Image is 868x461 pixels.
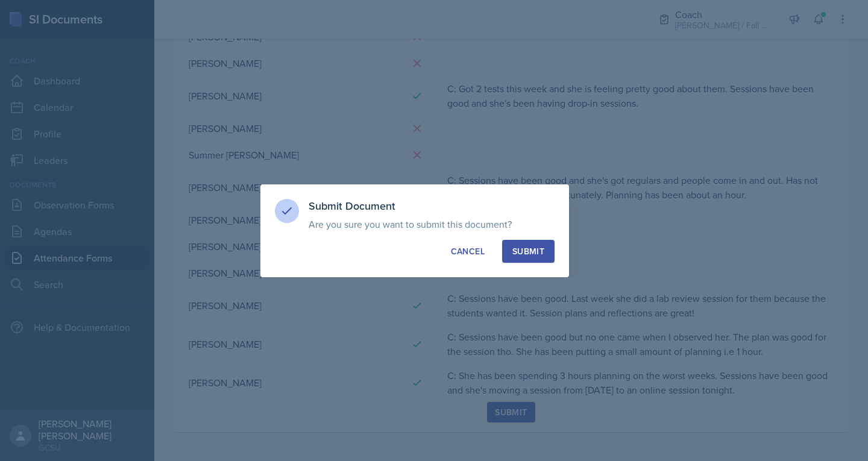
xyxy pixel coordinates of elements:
[512,245,544,257] div: Submit
[309,218,555,230] p: Are you sure you want to submit this document?
[441,240,495,263] button: Cancel
[451,245,485,257] div: Cancel
[502,240,555,263] button: Submit
[309,199,555,213] h3: Submit Document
